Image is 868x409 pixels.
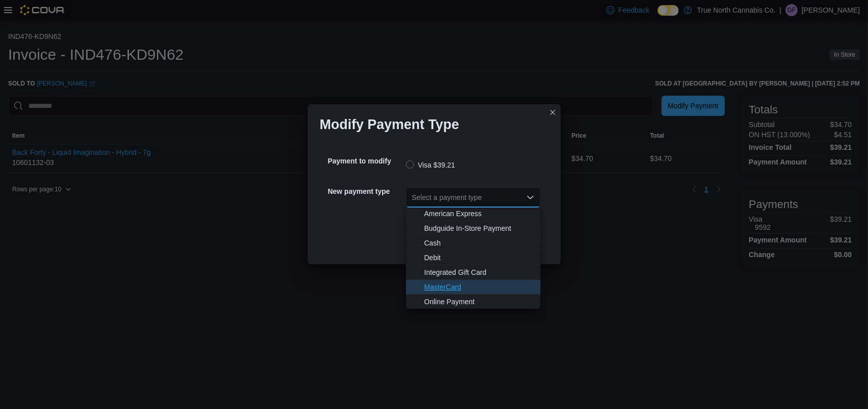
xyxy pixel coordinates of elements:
[406,159,456,171] label: Visa $39.21
[424,238,534,248] span: Cash
[547,106,559,118] button: Closes this modal window
[328,181,404,201] h5: New payment type
[526,193,534,201] button: Close list of options
[406,207,541,221] button: American Express
[424,297,534,307] span: Online Payment
[406,221,541,236] button: Budguide In-Store Payment
[406,207,541,309] div: Choose from the following options
[406,236,541,251] button: Cash
[406,295,541,309] button: Online Payment
[320,116,460,133] h1: Modify Payment Type
[424,253,534,263] span: Debit
[424,223,534,233] span: Budguide In-Store Payment
[328,151,404,171] h5: Payment to modify
[424,282,534,292] span: MasterCard
[406,280,541,295] button: MasterCard
[424,209,534,219] span: American Express
[406,251,541,265] button: Debit
[406,265,541,280] button: Integrated Gift Card
[412,191,413,203] input: Accessible screen reader label
[424,267,534,277] span: Integrated Gift Card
